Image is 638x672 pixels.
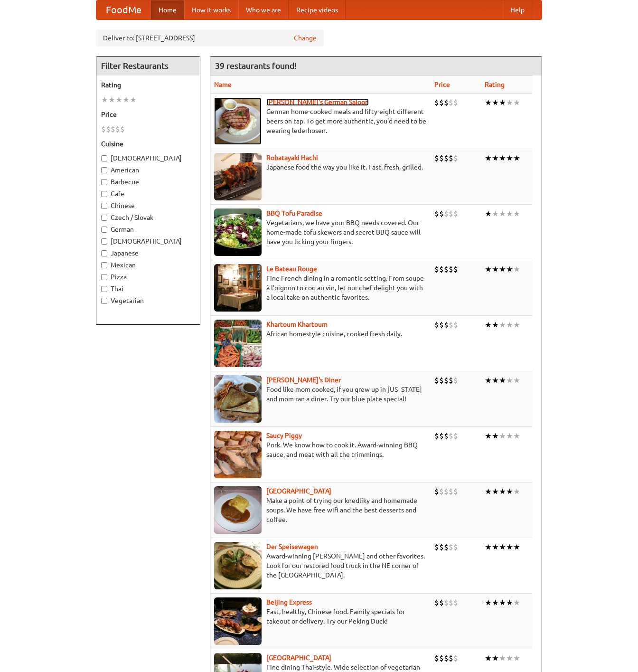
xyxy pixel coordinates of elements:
img: saucy.jpg [214,431,262,478]
li: $ [101,124,106,134]
a: Change [294,33,317,43]
li: ★ [513,597,520,608]
a: Rating [485,81,505,88]
li: $ [439,653,444,663]
label: German [101,225,195,234]
li: $ [449,264,453,274]
img: sallys.jpg [214,375,262,423]
li: $ [434,153,439,163]
li: $ [439,264,444,274]
img: czechpoint.jpg [214,486,262,534]
li: $ [449,320,453,330]
li: ★ [485,542,492,552]
li: ★ [485,153,492,163]
li: ★ [492,320,499,330]
li: ★ [122,95,130,105]
li: ★ [513,542,520,552]
label: Chinese [101,201,195,210]
input: Barbecue [101,179,107,185]
li: ★ [513,375,520,386]
h4: Filter Restaurants [96,57,200,76]
li: ★ [492,97,499,108]
p: Make a point of trying our knedlíky and homemade soups. We have free wifi and the best desserts a... [214,496,427,524]
li: $ [444,653,449,663]
a: Robatayaki Hachi [266,154,318,161]
li: ★ [499,264,506,274]
li: ★ [492,264,499,274]
li: ★ [130,95,137,105]
label: Barbecue [101,177,195,187]
a: FoodMe [96,0,151,19]
input: Thai [101,286,107,292]
li: ★ [499,597,506,608]
li: ★ [499,97,506,108]
li: $ [453,542,458,552]
a: Saucy Piggy [266,432,302,439]
li: $ [434,375,439,386]
li: $ [439,486,444,497]
li: ★ [499,653,506,663]
li: ★ [499,431,506,441]
b: [GEOGRAPHIC_DATA] [266,487,331,495]
li: ★ [492,375,499,386]
input: German [101,227,107,233]
a: [PERSON_NAME]'s Diner [266,376,341,384]
input: Japanese [101,250,107,256]
input: Mexican [101,262,107,268]
li: ★ [513,97,520,108]
li: $ [449,153,453,163]
input: Cafe [101,191,107,197]
a: Help [503,0,532,19]
label: Mexican [101,260,195,270]
li: ★ [485,208,492,219]
li: $ [449,97,453,108]
a: [GEOGRAPHIC_DATA] [266,654,331,662]
li: ★ [108,95,115,105]
li: ★ [499,320,506,330]
li: $ [434,264,439,274]
li: $ [453,486,458,497]
li: $ [439,597,444,608]
li: ★ [506,542,513,552]
li: ★ [506,375,513,386]
b: Khartoum Khartoum [266,321,328,328]
li: $ [444,320,449,330]
li: $ [444,597,449,608]
a: Recipe videos [289,0,346,19]
img: bateaurouge.jpg [214,264,262,312]
a: [PERSON_NAME]'s German Saloon [266,98,369,106]
li: ★ [513,320,520,330]
p: African homestyle cuisine, cooked fresh daily. [214,329,427,339]
li: ★ [492,486,499,497]
li: $ [453,375,458,386]
li: ★ [506,320,513,330]
li: $ [106,124,111,134]
li: ★ [513,431,520,441]
li: $ [449,208,453,219]
label: Pizza [101,272,195,282]
li: ★ [492,542,499,552]
b: Le Bateau Rouge [266,265,317,273]
div: Deliver to: [STREET_ADDRESS] [96,29,324,47]
li: $ [444,208,449,219]
li: $ [444,97,449,108]
li: $ [439,431,444,441]
li: ★ [485,431,492,441]
a: Name [214,81,232,88]
a: BBQ Tofu Paradise [266,209,322,217]
li: ★ [506,486,513,497]
li: $ [120,124,125,134]
li: ★ [492,597,499,608]
li: $ [449,431,453,441]
h5: Cuisine [101,139,195,149]
li: $ [449,597,453,608]
li: ★ [499,375,506,386]
li: $ [439,542,444,552]
img: khartoum.jpg [214,320,262,367]
li: $ [434,597,439,608]
li: ★ [513,208,520,219]
label: Vegetarian [101,296,195,305]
